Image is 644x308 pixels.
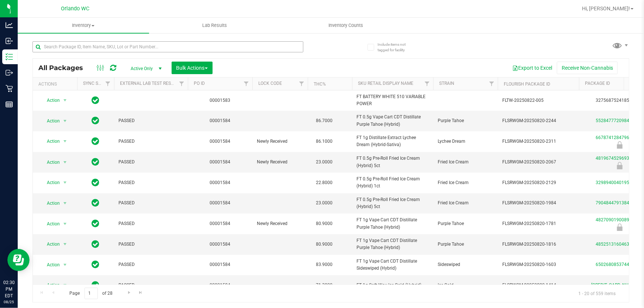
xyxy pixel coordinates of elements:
span: 71.3000 [312,280,336,291]
a: 4819674529693436 [596,156,637,161]
a: 6502680853744279 [596,262,637,267]
a: Filter [176,77,188,90]
span: In Sync [92,157,100,167]
a: PO ID [194,81,205,86]
span: Lab Results [192,22,237,29]
a: Filter [102,77,114,90]
span: Page of 28 [63,288,119,299]
span: FLSRWGM-20250820-1781 [502,220,575,227]
span: select [61,177,70,188]
a: Lock Code [258,81,282,86]
span: 23.0000 [312,157,336,167]
input: Search Package ID, Item Name, SKU, Lot or Part Number... [32,41,303,52]
span: Action [40,95,60,105]
span: FT 0.5g Pre-Roll Fried Ice Cream (Hybrid) 5ct [357,196,429,210]
span: Bulk Actions [176,65,208,71]
span: 22.8000 [312,177,336,188]
span: PASSED [118,117,183,124]
span: Inventory Counts [318,22,373,29]
a: 4827090190089005 [596,217,637,222]
span: select [61,116,70,126]
a: THC% [314,82,326,87]
span: In Sync [92,198,100,208]
button: Export to Excel [507,62,557,74]
span: FLSRWGM-20250820-2067 [502,159,575,166]
a: Filter [240,77,252,90]
a: Sync Status [83,81,111,86]
span: select [61,219,70,229]
a: Filter [421,77,433,90]
a: 5528477720984043 [596,118,637,123]
span: FT 1g Vape Cart CDT Distillate Purple Tahoe (Hybrid) [357,217,429,231]
span: In Sync [92,280,100,290]
span: Newly Received [257,220,303,227]
a: Filter [486,77,498,90]
span: 1 - 20 of 559 items [572,288,621,299]
span: Hi, [PERSON_NAME]! [582,6,630,11]
a: 00001584 [210,118,231,123]
a: 00001583 [210,98,231,103]
span: In Sync [92,259,100,270]
span: In Sync [92,218,100,229]
a: Lab Results [149,18,280,33]
a: 00001584 [210,200,231,205]
span: Newly Received [257,138,303,145]
span: PASSED [118,282,183,289]
span: PASSED [118,179,183,186]
a: Go to the next page [124,288,134,298]
a: Sku Retail Display Name [358,81,413,86]
span: PASSED [118,261,183,268]
span: Action [40,157,60,167]
span: PASSED [118,138,183,145]
span: FLSRWGM-20250820-1984 [502,200,575,207]
a: 6678741284796942 [596,135,637,140]
button: Receive Non-Cannabis [557,62,618,74]
span: select [61,95,70,105]
span: Fried Ice Cream [438,200,493,207]
span: Inventory [18,22,149,29]
span: Ice Cold [438,282,493,289]
span: Action [40,198,60,208]
span: FT 0.5g Vape Cart CDT Distillate Purple Tahoe (Hybrid) [357,114,429,128]
span: Fried Ice Cream [438,179,493,186]
a: 3298940040195344 [596,180,637,185]
span: select [61,157,70,167]
span: Action [40,280,60,290]
span: Action [40,136,60,146]
span: Newly Received [257,159,303,166]
a: Flourish Package ID [504,82,550,87]
span: 86.7000 [312,115,336,126]
span: PASSED [118,200,183,207]
span: select [61,239,70,249]
span: Purple Tahoe [438,220,493,227]
span: PASSED [118,241,183,248]
a: Go to the last page [135,288,146,298]
a: 00001584 [210,262,231,267]
span: FT 1g Vape Cart CDT Distillate Purple Tahoe (Hybrid) [357,237,429,251]
a: 00001584 [210,139,231,144]
span: Lychee Dream [438,138,493,145]
span: PASSED [118,220,183,227]
div: Actions [38,82,74,87]
span: select [61,198,70,208]
span: FLSRWGM-20250820-2244 [502,117,575,124]
a: 4852513160463453 [596,242,637,247]
span: FT 1g Vape Cart CDT Distillate Sideswiped (Hybrid) [357,258,429,272]
span: FT 0.5g Pre-Roll Fried Ice Cream (Hybrid) 5ct [357,155,429,169]
iframe: Resource center [7,249,30,271]
span: Purple Tahoe [438,117,493,124]
span: In Sync [92,115,100,126]
span: All Packages [38,64,90,72]
span: Action [40,219,60,229]
span: PASSED [118,159,183,166]
span: In Sync [92,136,100,146]
span: FT 0.5g Pre-Roll Fried Ice Cream (Hybrid) 1ct [357,176,429,190]
button: Bulk Actions [172,62,213,74]
span: Action [40,239,60,249]
a: 7904844791384649 [596,200,637,205]
a: External Lab Test Result [120,81,178,86]
a: 00001584 [210,221,231,226]
a: Filter [296,77,308,90]
span: Action [40,177,60,188]
span: FLSRWGM-20250820-1603 [502,261,575,268]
